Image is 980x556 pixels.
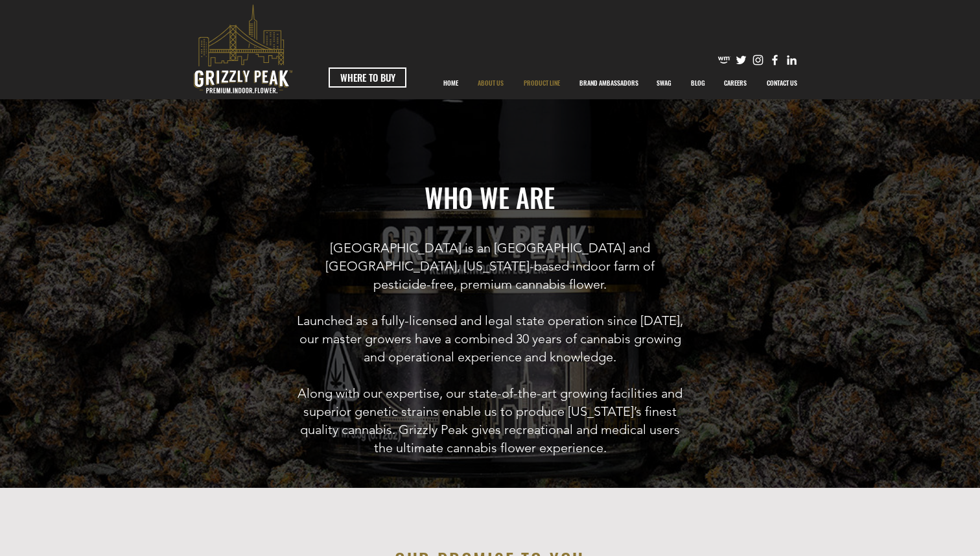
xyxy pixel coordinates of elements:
[468,67,513,99] a: ABOUT US
[734,53,748,67] img: Twitter
[433,67,807,99] nav: Site
[714,67,756,99] a: CAREERS
[760,67,804,99] p: CONTACT US
[717,53,731,67] img: weedmaps
[471,67,510,99] p: ABOUT US
[433,67,468,99] a: HOME
[756,67,807,99] a: CONTACT US
[194,5,292,93] svg: premium-indoor-flower
[325,240,655,292] span: [GEOGRAPHIC_DATA] is an [GEOGRAPHIC_DATA] and [GEOGRAPHIC_DATA], [US_STATE]-based indoor farm of ...
[570,67,647,99] div: BRAND AMBASSADORS
[340,71,395,84] span: WHERE TO BUY
[751,53,765,67] img: Instagram
[785,53,799,67] img: Likedin
[717,53,799,67] ul: Social Bar
[297,313,683,365] span: Launched as a fully-licensed and legal state operation since [DATE], our master growers have a co...
[717,67,753,99] p: CAREERS
[425,178,555,217] span: WHO WE ARE
[297,385,682,455] span: Along with our expertise, our state-of-the-art growing facilities and superior genetic strains en...
[650,67,678,99] p: SWAG
[647,67,681,99] a: SWAG
[681,67,714,99] a: BLOG
[768,53,782,67] img: Facebook
[329,67,406,88] a: WHERE TO BUY
[573,67,645,99] p: BRAND AMBASSADORS
[513,67,570,99] a: PRODUCT LINE
[517,67,566,99] p: PRODUCT LINE
[684,67,712,99] p: BLOG
[437,67,465,99] p: HOME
